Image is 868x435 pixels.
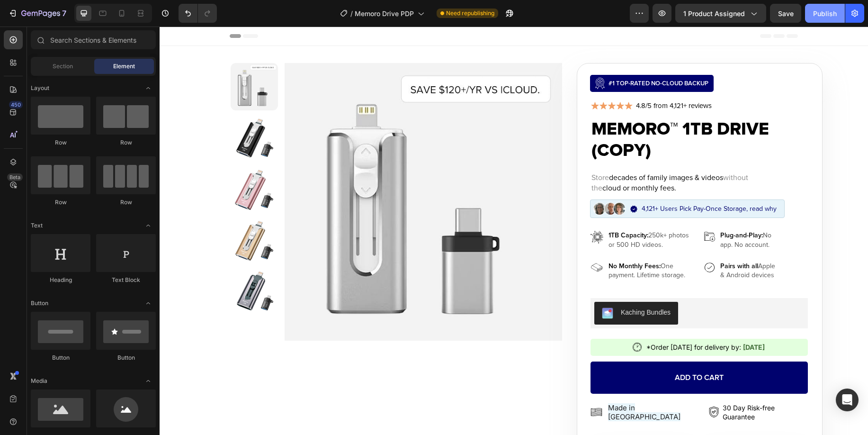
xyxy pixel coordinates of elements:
[432,146,589,166] span: without the
[31,276,90,284] div: Heading
[62,8,66,19] p: 7
[683,9,745,18] span: 1 product assigned
[461,281,511,291] div: Kaching Bundles
[96,138,156,147] div: Row
[449,236,501,244] strong: No Monthly Fees:
[563,377,647,395] p: 30 Day Risk-free Guarantee
[96,276,156,284] div: Text Block
[31,84,49,92] span: Layout
[778,9,794,18] span: Save
[813,9,837,18] div: Publish
[9,101,23,109] div: 450
[449,53,549,62] p: #1 Top-Rated No-Cloud Backup
[442,281,454,292] img: KachingBundles.png
[805,4,845,23] button: Publish
[7,173,23,181] div: Beta
[434,176,466,189] img: gempages_579981613467697685-5930ca84-e672-4b3a-b43d-5ae6662e0963.webp
[431,335,648,367] button: Add to cart
[141,296,156,311] span: Toggle open
[449,204,533,222] p: 250k+ photos or 500 HD videos.
[583,317,605,325] span: [DATE]
[141,218,156,233] span: Toggle open
[446,9,494,18] span: Need republishing
[476,75,552,84] p: 4.8/5 from 4,121+ reviews
[675,4,766,23] button: 1 product assigned
[431,91,648,136] h1: Memoro™ 1TB Drive (Copy)
[160,27,868,435] iframe: Design area
[482,178,617,187] p: 4,121+ Users Pick Pay-Once Storage, read why
[96,198,156,207] div: Row
[31,30,156,49] input: Search Sections & Elements
[515,347,564,355] div: Add to cart
[31,138,90,147] div: Row
[836,389,859,411] div: Open Intercom Messenger
[561,236,599,244] strong: Pairs with all
[355,9,414,18] span: Memoro Drive PDP
[141,373,156,389] span: Toggle open
[487,317,582,325] span: *Order [DATE] for delivery by:
[431,75,474,84] img: gempages_579981613467697685-3c9f7814-008e-4965-85b5-6c73edc2d14c.svg
[449,235,533,253] p: One payment. Lifetime storage.
[432,146,449,156] span: Store
[179,4,217,23] div: Undo/Redo
[96,353,156,362] div: Button
[31,221,43,230] span: Text
[31,377,47,385] span: Media
[561,205,603,213] strong: Plug-and-Play:
[31,353,90,362] div: Button
[449,205,489,213] strong: 1TB Capacity:
[53,62,73,71] span: Section
[31,198,90,207] div: Row
[432,146,613,167] p: decades of family images & videos cloud or monthly fees.
[4,4,71,23] button: 7
[561,204,620,222] p: No app. No account.
[435,275,519,298] button: Kaching Bundles
[561,235,616,253] p: Apple & Android devices
[31,299,48,308] span: Button
[770,4,801,23] button: Save
[350,9,353,18] span: /
[448,377,521,395] span: Made in [GEOGRAPHIC_DATA]
[141,81,156,96] span: Toggle open
[113,62,135,71] span: Element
